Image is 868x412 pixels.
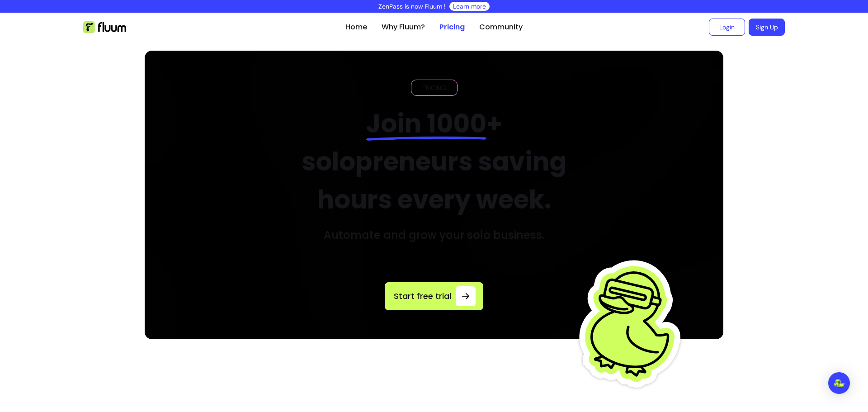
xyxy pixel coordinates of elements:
[749,19,785,36] a: Sign Up
[479,22,523,33] a: Community
[366,106,486,142] span: Join 1000
[324,228,544,242] h3: Automate and grow your solo business.
[385,282,483,310] a: Start free trial
[83,21,126,33] img: Fluum Logo
[709,19,745,36] a: Login
[378,2,446,11] p: ZenPass is now Fluum !
[281,105,587,219] h2: + solopreneurs saving hours every week.
[439,22,465,33] a: Pricing
[392,290,452,303] span: Start free trial
[345,22,367,33] a: Home
[453,2,486,11] a: Learn more
[382,22,425,33] a: Why Fluum?
[419,83,450,92] span: PRICING
[576,244,689,403] img: Fluum Duck sticker
[828,372,850,394] div: Open Intercom Messenger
